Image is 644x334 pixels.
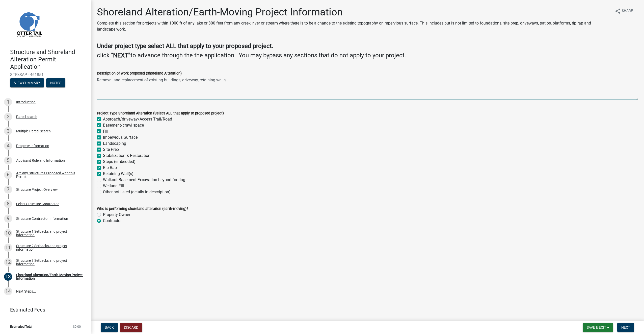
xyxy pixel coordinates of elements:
[10,81,44,85] wm-modal-confirm: Summary
[16,259,83,266] div: Structure 3 Setbacks and project information
[615,8,621,14] i: share
[103,171,133,177] label: Retaining Wall(s)
[10,72,81,77] span: STR/SAP - 461851
[103,177,185,183] label: Walkout Basement Excavation beyond footing
[4,156,12,164] div: 5
[103,147,119,153] label: Site Prep
[97,52,638,59] h4: click “ to advance through the the application. You may bypass any sections that do not apply to ...
[101,323,118,332] button: Back
[4,127,12,135] div: 3
[103,153,150,159] label: Stabilization & Restoration
[16,171,83,178] div: Are any Structures Proposed with this Permit
[120,323,142,332] button: Discard
[622,8,633,14] span: Share
[4,214,12,223] div: 9
[103,122,144,128] label: Basement/crawl space
[103,140,126,147] label: Landscaping
[97,20,610,32] p: Complete this section for projects within 1000 ft of any lake or 300 feet from any creek, river o...
[4,98,12,106] div: 1
[105,325,114,329] span: Back
[97,112,224,115] label: Project Type Shoreland Alteration (Select ALL that apply to proposed project)
[97,42,273,50] strong: Under project type select ALL that apply to your proposed project.
[16,115,37,118] div: Parcel search
[10,325,32,328] span: Estimated Total
[103,218,122,224] label: Contractor
[103,212,130,218] label: Property Owner
[103,128,108,134] label: Fill
[4,113,12,121] div: 2
[16,244,83,251] div: Structure 2 Setbacks and project information
[103,159,136,165] label: Steps (embedded)
[97,72,182,75] label: Description of work proposed (shoreland Alteration)
[587,325,606,329] span: Save & Exit
[16,188,58,191] div: Structure Project Overview
[4,142,12,150] div: 4
[10,49,87,70] h4: Structure and Shoreland Alteration Permit Application
[617,323,634,332] button: Next
[621,325,630,329] span: Next
[97,207,188,211] label: Who is performing shoreland alteration (earth-moving)?
[611,6,637,16] button: shareShare
[103,189,171,195] label: Other not listed (details in description)
[97,6,610,18] h1: Shoreland Alteration/Earth-Moving Project Information
[46,78,65,87] button: Notes
[73,325,81,328] span: $0.00
[16,100,36,104] div: Introduction
[4,273,12,281] div: 13
[16,129,51,133] div: Multiple Parcel Search
[4,229,12,237] div: 10
[10,5,48,43] img: Otter Tail County, Minnesota
[103,165,117,171] label: Rip Rap
[103,183,124,189] label: Wetland Fill
[16,144,49,148] div: Property Information
[4,185,12,194] div: 7
[103,134,138,140] label: Impervious Surface
[16,202,59,206] div: Select Structure Contractor
[583,323,613,332] button: Save & Exit
[4,171,12,179] div: 6
[103,116,172,122] label: Approach/driveway/Access Trail/Road
[16,159,65,162] div: Applicant Role and Information
[4,305,83,315] a: Estimated Fees
[4,200,12,208] div: 8
[16,273,83,280] div: Shoreland Alteration/Earth-Moving Project Information
[4,244,12,252] div: 11
[113,52,130,59] strong: NEXT”
[4,258,12,266] div: 12
[10,78,44,87] button: View Summary
[16,217,68,220] div: Structure Contractor Information
[46,81,65,85] wm-modal-confirm: Notes
[4,287,12,295] div: 14
[16,230,83,237] div: Structure 1 Setbacks and project information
